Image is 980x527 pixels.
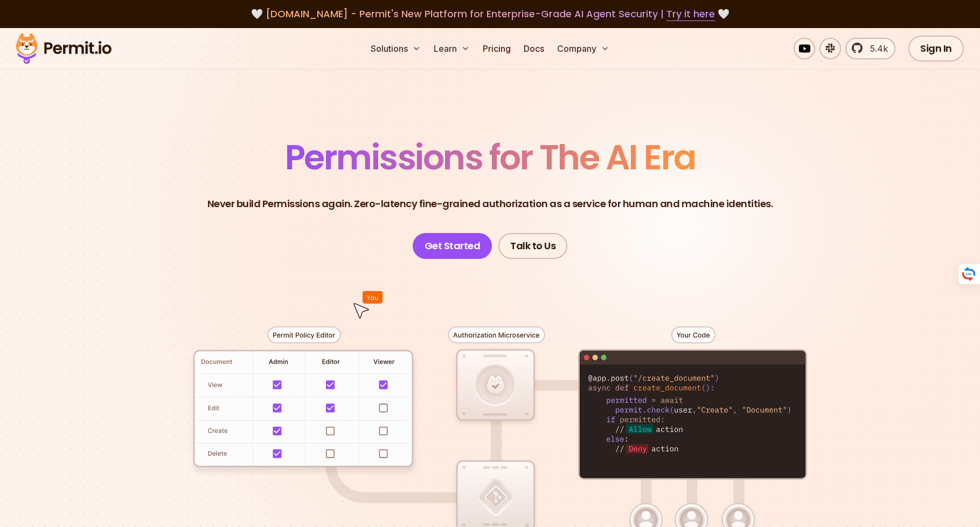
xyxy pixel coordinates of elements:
a: 5.4k [845,38,895,59]
span: [DOMAIN_NAME] - Permit's New Platform for Enterprise-Grade AI Agent Security | [266,7,715,20]
a: Try it here [666,7,715,21]
button: Learn [429,38,474,59]
img: Permit logo [11,30,116,67]
a: Pricing [478,38,515,59]
p: Never build Permissions again. Zero-latency fine-grained authorization as a service for human and... [207,196,773,211]
span: Permissions for The AI Era [285,133,696,181]
div: 🤍 🤍 [26,6,954,22]
a: Get Started [413,233,492,259]
a: Docs [519,38,548,59]
button: Solutions [366,38,425,59]
span: 5.4k [864,42,888,55]
a: Talk to Us [498,233,567,259]
a: Sign In [908,36,964,61]
button: Company [553,38,614,59]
